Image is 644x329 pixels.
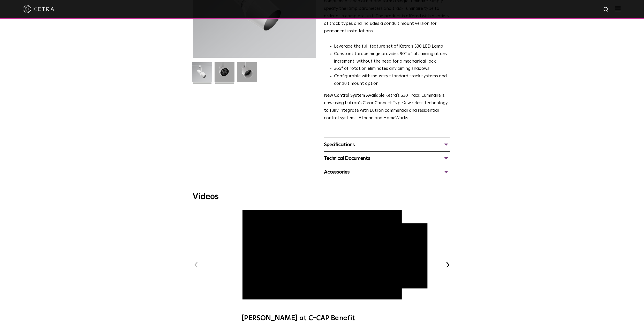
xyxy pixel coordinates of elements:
[237,62,257,86] img: 9e3d97bd0cf938513d6e
[334,43,450,50] li: Leverage the full feature set of Ketra’s S30 LED Lamp
[334,50,450,65] li: Constant torque hinge provides 90° of tilt aiming at any increment, without the need for a mechan...
[324,154,450,162] div: Technical Documents
[193,192,451,203] h3: Videos
[193,261,200,268] button: Previous
[324,140,450,149] div: Specifications
[324,93,386,98] strong: New Control System Available:
[334,73,450,88] li: Configurable with industry standard track systems and conduit mount option
[215,62,234,86] img: 3b1b0dc7630e9da69e6b
[324,92,450,122] p: Ketra’s S30 Track Luminaire is now using Lutron’s Clear Connect Type X wireless technology to ful...
[615,6,621,11] img: Hamburger%20Nav.svg
[445,261,451,268] button: Next
[334,65,450,73] li: 365° of rotation eliminates any aiming shadows
[192,62,212,86] img: S30-Track-Luminaire-2021-Web-Square
[23,5,54,13] img: ketra-logo-2019-white
[603,6,610,13] img: search icon
[324,168,450,176] div: Accessories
